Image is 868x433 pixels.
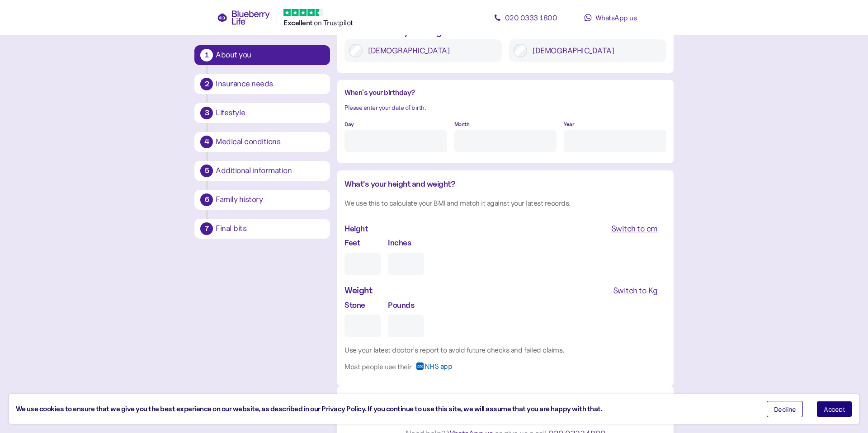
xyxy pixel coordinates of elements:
[816,401,852,417] button: Accept cookies
[344,283,372,297] div: Weight
[485,9,566,27] a: 020 0333 1800
[200,136,213,148] div: 4
[344,198,666,209] div: We use this to calculate your BMI and match it against your latest records.
[344,344,666,356] div: Use your latest doctor’s report to avoid future checks and failed claims.
[344,87,666,99] div: When's your birthday?
[194,161,330,181] button: 5Additional information
[344,236,360,249] label: Feet
[344,361,412,372] div: Most people use their
[194,45,330,65] button: 1About you
[767,401,803,417] button: Decline cookies
[388,299,414,311] label: Pounds
[527,44,662,57] label: [DEMOGRAPHIC_DATA]
[283,19,314,27] span: Excellent ️
[344,299,365,311] label: Stone
[613,284,658,297] div: Switch to Kg
[200,78,213,90] div: 2
[344,222,368,235] div: Height
[216,80,324,88] div: Insurance needs
[454,120,470,129] label: Month
[200,193,213,206] div: 6
[216,225,324,233] div: Final bits
[194,219,330,239] button: 7Final bits
[200,222,213,235] div: 7
[16,404,753,415] div: We use cookies to ensure that we give you the best experience on our website, as described in our...
[824,406,845,412] span: Accept
[216,196,324,204] div: Family history
[774,406,796,412] span: Decline
[344,103,666,113] div: Please enter your date of birth.
[194,190,330,210] button: 6Family history
[603,220,666,236] button: Switch to cm
[194,132,330,152] button: 4Medical conditions
[425,362,453,377] span: NHS app
[200,165,213,177] div: 5
[363,44,497,57] label: [DEMOGRAPHIC_DATA]
[194,103,330,123] button: 3Lifestyle
[344,178,666,190] div: What's your height and weight?
[595,13,637,22] span: WhatsApp us
[505,13,557,22] span: 020 0333 1800
[200,107,213,119] div: 3
[314,18,353,27] span: on Trustpilot
[344,120,354,129] label: Day
[216,109,324,117] div: Lifestyle
[194,74,330,94] button: 2Insurance needs
[570,9,651,27] a: WhatsApp us
[611,222,658,235] div: Switch to cm
[564,120,574,129] label: Year
[388,236,411,249] label: Inches
[216,51,324,59] div: About you
[216,138,324,146] div: Medical conditions
[604,282,666,299] button: Switch to Kg
[200,49,213,61] div: 1
[216,167,324,175] div: Additional information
